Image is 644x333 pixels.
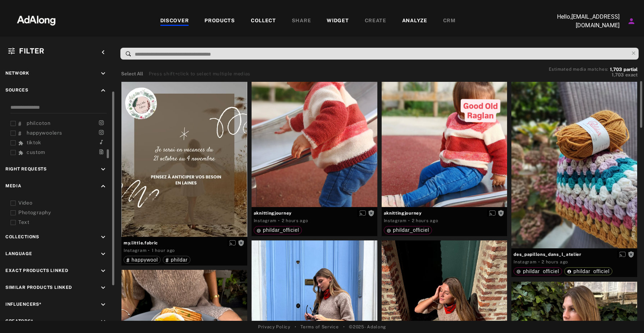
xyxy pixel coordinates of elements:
div: happywool [126,257,158,262]
span: phildar [171,257,188,263]
span: Rights not requested [238,240,244,245]
i: keyboard_arrow_down [99,165,107,173]
div: phildar_officiel [567,269,609,274]
div: Instagram [384,217,406,224]
i: keyboard_arrow_up [99,182,107,190]
span: tiktok [27,140,41,145]
div: phildar [166,257,188,262]
i: keyboard_arrow_down [99,70,107,78]
div: DISCOVER [160,17,189,25]
div: Instagram [514,259,536,265]
button: Enable diffusion on this media [227,239,238,247]
div: phildar_officiel [516,269,559,274]
div: Press shift+click to select multiple medias [149,70,250,78]
i: keyboard_arrow_down [99,301,107,309]
div: phildar_officiel [387,228,429,233]
span: Exact Products Linked [5,268,69,273]
span: Estimated media matches: [549,67,608,72]
i: keyboard_arrow_down [99,233,107,241]
span: phildar_officiel [574,268,609,274]
time: 2025-10-09T07:44:10.000Z [542,259,568,264]
span: Influencers* [5,302,41,307]
span: Rights not requested [498,210,504,215]
span: Media [5,183,22,188]
button: Enable diffusion on this media [617,250,628,258]
span: · [538,259,540,265]
i: keyboard_arrow_down [99,267,107,275]
img: 63233d7d88ed69de3c212112c67096b6.png [5,9,68,31]
i: keyboard_arrow_down [99,318,107,325]
span: · [278,218,280,224]
button: 1,703exact [549,71,638,79]
div: CREATE [365,17,386,25]
span: 1,703 [610,67,622,72]
div: Video [18,199,110,207]
i: keyboard_arrow_left [99,48,107,56]
i: keyboard_arrow_down [99,250,107,258]
div: Text [18,219,110,226]
span: © 2025 - Adalong [349,324,386,330]
div: ANALYZE [402,17,427,25]
button: Account settings [625,15,638,27]
div: phildar_officiel [257,228,299,233]
button: Enable diffusion on this media [487,209,498,217]
div: Instagram [124,247,146,254]
span: Similar Products Linked [5,285,72,290]
a: Privacy Policy [258,324,290,330]
span: des_papillons_dans_l_atelier [514,251,635,258]
button: Enable diffusion on this media [357,209,368,217]
span: Right Requests [5,166,47,172]
span: phildar_officiel [263,227,299,233]
a: Terms of Service [300,324,339,330]
div: COLLECT [251,17,276,25]
i: keyboard_arrow_down [99,284,107,292]
span: phildar_officiel [393,227,429,233]
button: 1,703partial [610,68,638,71]
span: happywool [132,257,158,263]
div: CRM [443,17,456,25]
span: · [148,248,150,253]
div: PRODUCTS [204,17,235,25]
div: SHARE [292,17,311,25]
time: 2025-10-09T07:54:37.000Z [412,218,438,223]
span: Rights not requested [628,252,634,257]
span: aknittingjourney [384,210,505,216]
span: Language [5,251,32,256]
span: • [295,324,296,330]
span: Rights not requested [368,210,374,215]
time: 2025-10-09T09:04:25.000Z [152,248,175,253]
button: Select All [121,70,143,78]
div: Photography [18,209,110,216]
span: custom [27,149,45,155]
i: keyboard_arrow_up [99,86,107,94]
span: Creators* [5,319,33,324]
span: philcoton [27,120,50,126]
span: Collections [5,234,39,239]
span: aknittingjourney [254,210,375,216]
iframe: Chat Widget [608,299,644,333]
span: Network [5,71,29,76]
time: 2025-10-09T07:54:37.000Z [282,218,308,223]
p: Hello, [EMAIL_ADDRESS][DOMAIN_NAME] [548,13,620,30]
span: Sources [5,88,28,93]
div: Instagram [254,217,276,224]
span: phildar_officiel [523,268,559,274]
span: Filter [19,47,45,55]
span: happywoolers [27,130,62,136]
div: WIDGET [327,17,349,25]
div: Widget de chat [608,299,644,333]
span: 1,703 [612,72,624,78]
span: my.little.fabric [124,240,245,246]
span: · [408,218,410,224]
span: • [343,324,345,330]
